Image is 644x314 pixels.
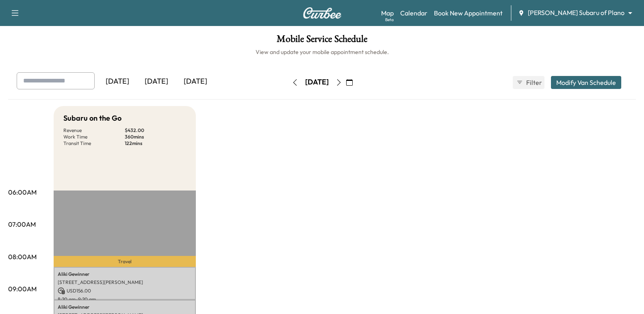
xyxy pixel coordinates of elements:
[385,17,394,23] div: Beta
[8,219,36,229] p: 07:00AM
[400,8,427,18] a: Calendar
[58,287,192,295] p: USD 156.00
[98,72,137,91] div: [DATE]
[303,7,342,19] img: Curbee Logo
[125,134,186,140] p: 360 mins
[8,252,37,262] p: 08:00AM
[8,48,636,56] h6: View and update your mobile appointment schedule.
[137,72,176,91] div: [DATE]
[305,77,329,87] div: [DATE]
[58,304,192,310] p: Aliki Gewinner
[58,271,192,277] p: Aliki Gewinner
[176,72,215,91] div: [DATE]
[63,134,125,140] p: Work Time
[513,76,544,89] button: Filter
[8,34,636,48] h1: Mobile Service Schedule
[58,296,192,303] p: 8:20 am - 9:20 am
[125,140,186,147] p: 122 mins
[551,76,621,89] button: Modify Van Schedule
[63,113,121,124] h5: Subaru on the Go
[526,78,541,87] span: Filter
[125,127,186,134] p: $ 432.00
[63,127,125,134] p: Revenue
[381,8,394,18] a: MapBeta
[8,187,37,197] p: 06:00AM
[63,140,125,147] p: Transit Time
[434,8,503,18] a: Book New Appointment
[528,8,624,17] span: [PERSON_NAME] Subaru of Plano
[58,279,192,286] p: [STREET_ADDRESS][PERSON_NAME]
[8,284,37,294] p: 09:00AM
[54,256,196,267] p: Travel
